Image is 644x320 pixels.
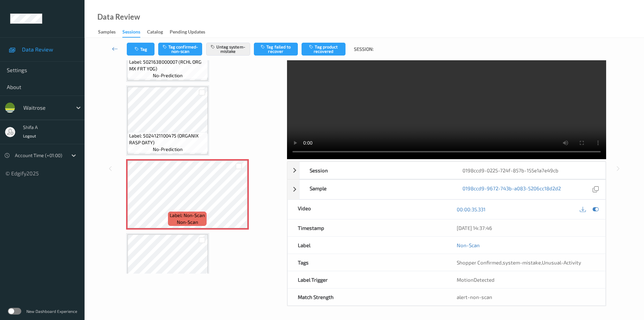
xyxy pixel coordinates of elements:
div: Data Review [97,14,140,20]
div: Tags [288,254,447,271]
span: system-mistake [503,259,541,265]
a: 00:00:35.331 [457,206,485,213]
div: Label [288,237,447,254]
div: Session [300,162,452,179]
a: Samples [98,27,122,37]
div: Samples [98,28,116,37]
a: Non-Scan [457,242,480,249]
span: Unusual-Activity [542,259,581,265]
div: Match Strength [288,289,447,305]
span: Session: [354,46,374,52]
span: no-prediction [153,146,183,153]
div: Sample0198ccd9-9672-743b-a083-5206cc18d2d2 [287,179,606,199]
button: Untag system-mistake [206,43,250,56]
div: Session0198ccd9-0225-724f-857b-155e1a7e49cb [287,162,606,179]
div: [DATE] 14:37:46 [457,225,595,231]
span: non-scan [177,219,198,226]
button: Tag confirmed-non-scan [158,43,202,56]
span: Label: 5024121100475 (ORGANIX RASP OATY) [129,132,206,146]
span: Label: Non-Scan [170,212,205,219]
div: Sample [300,180,452,199]
button: Tag failed to recover [254,43,298,56]
div: Catalog [147,28,163,37]
div: 0198ccd9-0225-724f-857b-155e1a7e49cb [452,162,605,179]
a: Sessions [122,27,147,38]
div: Sessions [122,28,140,38]
a: Catalog [147,27,170,37]
a: Pending Updates [170,27,212,37]
button: Tag product recovered [302,43,345,56]
a: 0198ccd9-9672-743b-a083-5206cc18d2d2 [462,185,561,194]
span: Shopper Confirmed [457,259,502,265]
span: , , [457,259,581,265]
button: Tag [127,43,154,56]
div: alert-non-scan [457,294,595,300]
span: Label: 5021638000007 (RCHL ORG MX FRT YOG) [129,59,206,72]
div: Timestamp [288,219,447,236]
div: Video [288,200,447,219]
span: no-prediction [153,72,183,79]
div: Pending Updates [170,28,205,37]
div: Label Trigger [288,271,447,288]
div: MotionDetected [447,271,605,288]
